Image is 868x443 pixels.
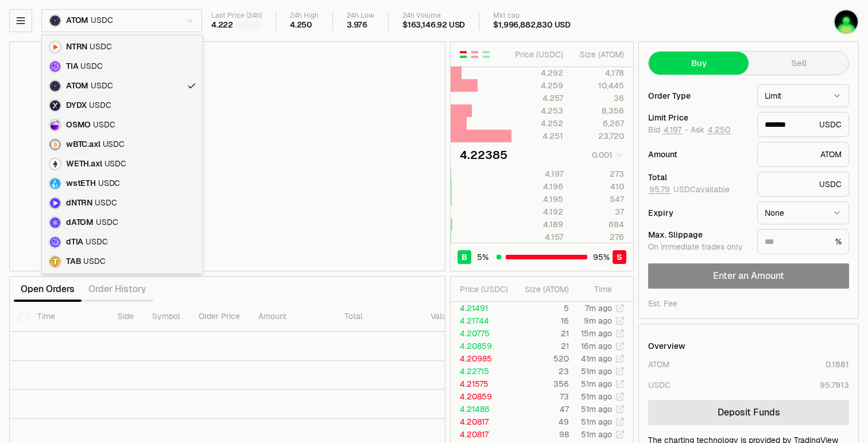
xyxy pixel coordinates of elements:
[50,257,60,267] img: TAB Logo
[50,217,60,228] img: dATOM Logo
[98,178,120,189] span: USDC
[66,100,87,111] span: DYDX
[50,139,60,150] img: wBTC.axl Logo
[80,61,102,72] span: USDC
[103,139,125,150] span: USDC
[93,120,115,130] span: USDC
[66,217,94,228] span: dATOM
[95,198,117,208] span: USDC
[66,139,100,150] span: wBTC.axl
[66,198,92,208] span: dNTRN
[66,120,91,130] span: OSMO
[66,178,96,189] span: wstETH
[66,257,81,267] span: TAB
[50,159,60,169] img: WETH.axl Logo
[86,237,107,247] span: USDC
[50,42,60,52] img: NTRN Logo
[50,61,60,72] img: TIA Logo
[96,217,118,228] span: USDC
[90,42,111,52] span: USDC
[89,100,111,111] span: USDC
[50,81,60,91] img: ATOM Logo
[83,257,105,267] span: USDC
[50,237,60,247] img: dTIA Logo
[66,237,83,247] span: dTIA
[66,81,88,91] span: ATOM
[104,159,126,169] span: USDC
[66,159,102,169] span: WETH.axl
[91,81,113,91] span: USDC
[50,198,60,208] img: dNTRN Logo
[66,61,78,72] span: TIA
[50,178,60,189] img: wstETH Logo
[66,42,87,52] span: NTRN
[50,100,60,111] img: DYDX Logo
[50,120,60,130] img: OSMO Logo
